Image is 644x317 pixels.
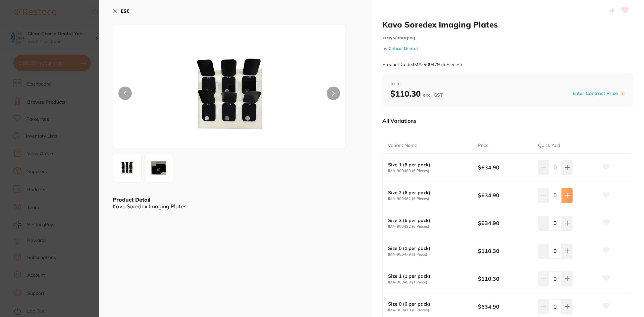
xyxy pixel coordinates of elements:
[382,117,417,124] p: All Variations
[388,169,478,173] small: IMA-900480 (6 Pieces)
[388,273,469,279] b: Size 1 (1 per pack)
[115,156,139,180] img: anBn
[121,8,130,14] b: ESC
[390,89,443,99] b: $110.30
[478,275,532,282] b: $110.30
[388,197,478,201] small: IMA-900481 (6 Pieces)
[388,218,469,223] b: Size 3 (6 per pack)
[538,142,560,149] p: Quick Add
[388,246,469,251] b: Size 0 (1 per pack)
[388,301,469,307] b: Size 0 (6 per pack)
[160,42,299,148] img: anBn
[478,247,532,255] b: $110.30
[382,62,462,67] small: Product Code: IMA-900479 (6 Pieces)
[147,156,171,180] img: cGc
[388,224,478,229] small: IMA-900482 (6 Pieces)
[382,35,633,41] small: xrays/imaging
[388,280,478,284] small: IMA-900480 (1 Piece)
[478,192,532,199] b: $634.90
[388,46,418,51] a: Critical Dental
[113,203,358,209] div: Kavo Soredex Imaging Plates
[388,190,469,195] b: Size 2 (6 per pack)
[388,308,478,312] small: IMA-900479 (6 Pieces)
[478,219,532,227] b: $634.90
[388,252,478,257] small: IMA-900479 (1 Piece)
[388,142,417,149] p: Variant Name
[478,164,532,171] b: $634.90
[382,46,633,51] small: by
[571,90,620,97] button: Enter Contract Price
[423,92,443,98] span: excl. GST
[478,303,532,310] b: $634.90
[620,91,625,96] label: i
[113,196,150,203] b: Product Detail
[390,81,625,87] span: from
[478,142,489,149] p: Price
[388,162,469,167] b: Size 1 (6 per pack)
[113,5,130,17] button: ESC
[382,19,633,30] h2: Kavo Soredex Imaging Plates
